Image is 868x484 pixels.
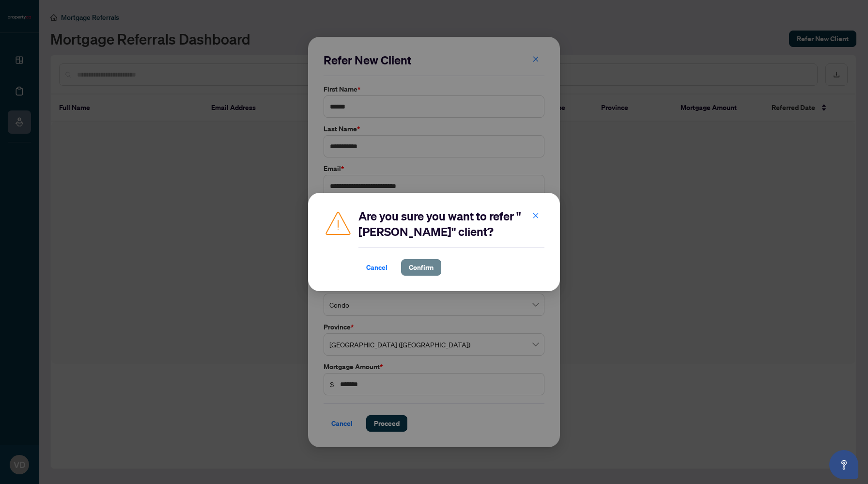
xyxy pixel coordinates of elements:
[401,259,441,276] button: Confirm
[366,260,387,275] span: Cancel
[358,259,395,276] button: Cancel
[409,260,434,275] span: Confirm
[358,208,544,239] h2: Are you sure you want to refer "[PERSON_NAME]" client?
[829,450,858,479] button: Open asap
[532,212,539,219] span: close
